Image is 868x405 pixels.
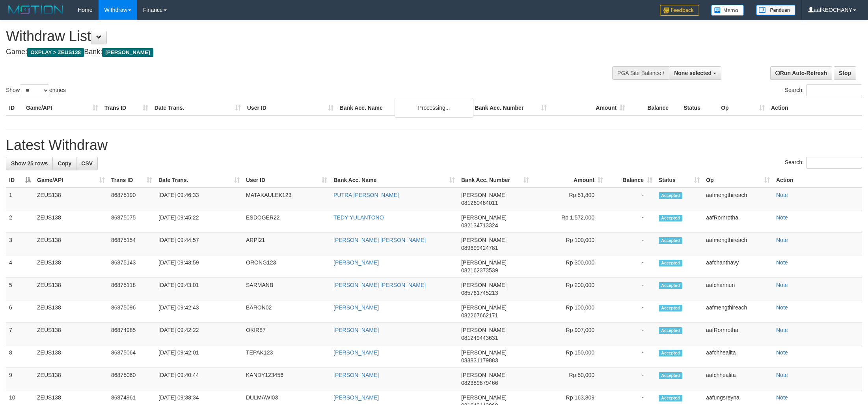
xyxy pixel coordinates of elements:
a: [PERSON_NAME] [333,304,379,311]
div: PGA Site Balance / [612,66,669,80]
span: Copy 082389879466 to clipboard [461,380,498,386]
a: Show 25 rows [6,157,53,170]
td: MATAKAULEK123 [243,187,330,210]
td: BARON02 [243,300,330,323]
span: [PERSON_NAME] [461,214,507,221]
td: - [606,187,656,210]
span: Accepted [659,350,682,356]
td: [DATE] 09:42:01 [155,345,243,368]
th: Balance: activate to sort column ascending [606,173,656,187]
a: [PERSON_NAME] [333,349,379,356]
td: ZEUS138 [34,210,108,233]
a: Note [776,304,788,311]
th: Trans ID: activate to sort column ascending [108,173,155,187]
a: Note [776,259,788,266]
a: [PERSON_NAME] [333,394,379,401]
span: [PERSON_NAME] [461,327,507,333]
span: Accepted [659,282,682,289]
span: Accepted [659,327,682,334]
span: Copy 085761745213 to clipboard [461,290,498,296]
td: ESDOGER22 [243,210,330,233]
td: ZEUS138 [34,187,108,210]
td: - [606,368,656,390]
img: panduan.png [756,5,795,15]
input: Search: [806,84,862,96]
th: User ID: activate to sort column ascending [243,173,330,187]
td: aafRornrotha [703,210,773,233]
td: Rp 51,800 [532,187,606,210]
td: 1 [6,187,34,210]
td: aafmengthireach [703,233,773,255]
th: Status [680,101,718,115]
td: ZEUS138 [34,278,108,300]
td: 86875154 [108,233,155,255]
td: ZEUS138 [34,233,108,255]
td: Rp 300,000 [532,255,606,278]
a: TEDY YULANTONO [333,214,384,221]
a: PUTRA [PERSON_NAME] [333,192,399,198]
td: - [606,233,656,255]
td: Rp 907,000 [532,323,606,345]
a: Note [776,214,788,221]
span: Accepted [659,215,682,221]
img: Feedback.jpg [660,5,699,16]
th: Amount: activate to sort column ascending [532,173,606,187]
input: Search: [806,157,862,169]
a: Note [776,349,788,356]
td: 5 [6,278,34,300]
span: [PERSON_NAME] [461,304,507,311]
td: [DATE] 09:44:57 [155,233,243,255]
td: - [606,255,656,278]
h1: Withdraw List [6,28,571,44]
span: Accepted [659,237,682,244]
th: Action [768,101,862,115]
span: Accepted [659,305,682,311]
span: Copy 083831179883 to clipboard [461,357,498,364]
td: aafmengthireach [703,300,773,323]
label: Show entries [6,84,66,96]
img: Button%20Memo.svg [711,5,744,16]
a: [PERSON_NAME] [PERSON_NAME] [333,237,426,243]
a: Note [776,192,788,198]
td: Rp 1,572,000 [532,210,606,233]
span: Accepted [659,372,682,379]
td: Rp 150,000 [532,345,606,368]
td: ZEUS138 [34,345,108,368]
th: ID: activate to sort column descending [6,173,34,187]
td: 86875075 [108,210,155,233]
th: User ID [244,101,337,115]
th: Bank Acc. Name: activate to sort column ascending [330,173,458,187]
a: Note [776,282,788,288]
th: Date Trans. [151,101,244,115]
span: Accepted [659,260,682,266]
td: ZEUS138 [34,323,108,345]
td: ZEUS138 [34,255,108,278]
span: None selected [674,70,712,76]
span: [PERSON_NAME] [102,48,153,57]
th: Op [718,101,768,115]
th: Game/API: activate to sort column ascending [34,173,108,187]
span: Accepted [659,192,682,199]
td: 86875096 [108,300,155,323]
span: [PERSON_NAME] [461,237,507,243]
span: Copy 081249443631 to clipboard [461,335,498,341]
h1: Latest Withdraw [6,137,862,153]
td: 86875064 [108,345,155,368]
td: aafchannun [703,278,773,300]
td: 3 [6,233,34,255]
th: Status: activate to sort column ascending [656,173,703,187]
a: Copy [52,157,76,170]
th: Bank Acc. Number [471,101,550,115]
td: - [606,210,656,233]
a: Run Auto-Refresh [770,66,832,80]
td: - [606,323,656,345]
span: Copy [58,160,71,167]
td: - [606,345,656,368]
th: Amount [550,101,628,115]
th: Trans ID [101,101,151,115]
th: Balance [628,101,680,115]
td: ZEUS138 [34,368,108,390]
td: ARPI21 [243,233,330,255]
td: [DATE] 09:42:43 [155,300,243,323]
th: Bank Acc. Name [337,101,472,115]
